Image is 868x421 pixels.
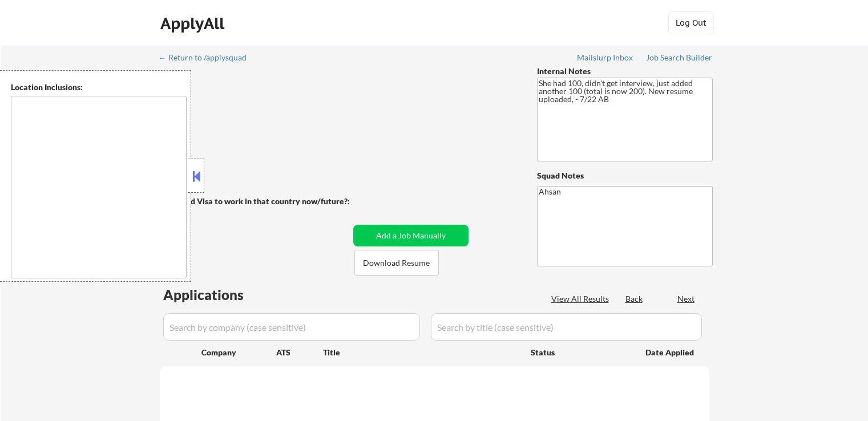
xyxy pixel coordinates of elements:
[163,288,276,302] div: Applications
[159,54,257,62] div: ← Return to /applysquad
[537,170,713,181] div: Squad Notes
[201,347,276,358] div: Company
[537,66,713,77] div: Internal Notes
[668,11,714,34] button: Log Out
[531,342,629,362] div: Status
[551,293,612,305] div: View All Results
[577,54,634,62] div: Mailslurp Inbox
[163,313,420,341] input: Search by company (case sensitive)
[677,293,696,305] div: Next
[276,347,323,358] div: ATS
[625,293,644,305] div: Back
[646,54,713,62] div: Job Search Builder
[160,14,228,33] div: ApplyAll
[645,347,696,358] div: Date Applied
[160,196,350,206] strong: Will need Visa to work in that country now/future?:
[577,53,634,64] a: Mailslurp Inbox
[323,347,520,358] div: Title
[353,225,469,246] button: Add a Job Manually
[431,313,702,341] input: Search by title (case sensitive)
[159,53,257,64] a: ← Return to /applysquad
[354,250,439,276] button: Download Resume
[11,82,187,93] div: Location Inclusions:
